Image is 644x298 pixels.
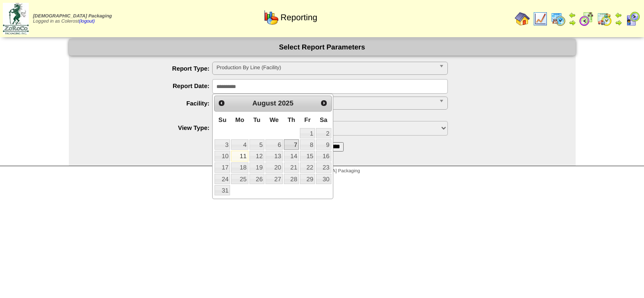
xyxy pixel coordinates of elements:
[305,116,311,123] span: Friday
[318,97,330,109] a: Next
[88,65,213,72] label: Report Type:
[551,11,566,26] img: calendarprod.gif
[265,139,283,150] a: 6
[33,14,112,24] span: Logged in as Colerost
[300,174,315,184] a: 29
[69,39,576,56] div: Select Report Parameters
[231,174,248,184] a: 25
[597,11,612,26] img: calendarinout.gif
[218,99,225,107] span: Prev
[249,151,264,161] a: 12
[231,139,248,150] a: 4
[288,116,295,123] span: Thursday
[300,151,315,161] a: 15
[264,10,279,25] img: graph.gif
[316,162,331,173] a: 23
[33,14,112,19] span: [DEMOGRAPHIC_DATA] Packaging
[88,82,213,89] label: Report Date:
[88,100,213,107] label: Facility:
[265,174,283,184] a: 27
[88,124,213,131] label: View Type:
[265,162,283,173] a: 20
[569,11,576,19] img: arrowleft.gif
[270,116,279,123] span: Wednesday
[316,139,331,150] a: 9
[300,139,315,150] a: 8
[615,11,622,19] img: arrowleft.gif
[284,139,299,150] a: 7
[278,100,294,107] span: 2025
[265,151,283,161] a: 13
[284,174,299,184] a: 28
[235,116,244,123] span: Monday
[253,116,260,123] span: Tuesday
[320,99,328,107] span: Next
[215,139,230,150] a: 3
[281,13,317,23] span: Reporting
[316,128,331,138] a: 2
[216,62,435,73] span: Production By Line (Facility)
[215,174,230,184] a: 24
[231,151,248,161] a: 11
[79,19,95,24] a: (logout)
[569,19,576,26] img: arrowright.gif
[625,11,640,26] img: calendarcustomer.gif
[249,174,264,184] a: 26
[215,185,230,195] a: 31
[249,139,264,150] a: 5
[533,11,548,26] img: line_graph.gif
[249,162,264,173] a: 19
[252,100,276,107] span: August
[215,162,230,173] a: 17
[320,116,327,123] span: Saturday
[284,162,299,173] a: 21
[316,151,331,161] a: 16
[316,174,331,184] a: 30
[218,116,226,123] span: Sunday
[231,162,248,173] a: 18
[215,151,230,161] a: 10
[3,3,29,34] img: zoroco-logo-small.webp
[300,128,315,138] a: 1
[215,97,228,109] a: Prev
[615,19,622,26] img: arrowright.gif
[515,11,530,26] img: home.gif
[284,151,299,161] a: 14
[579,11,594,26] img: calendarblend.gif
[300,162,315,173] a: 22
